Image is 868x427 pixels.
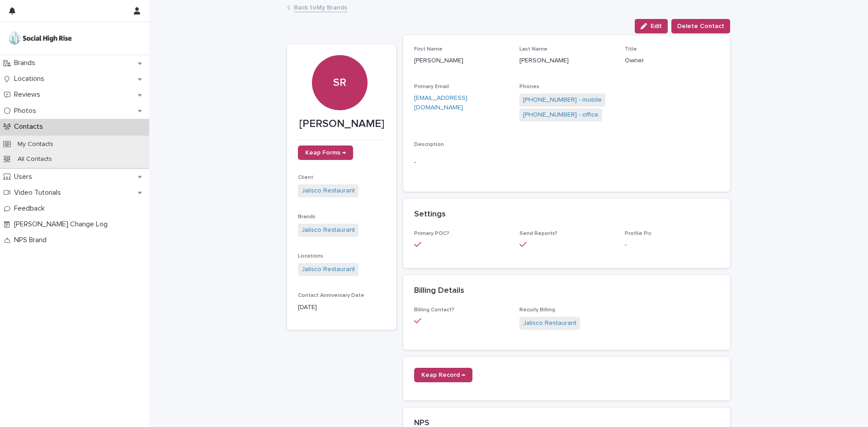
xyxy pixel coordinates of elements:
[10,107,43,115] p: Photos
[625,231,651,236] span: Profile Pic
[10,188,68,197] p: Video Tutorials
[625,47,637,52] span: Title
[414,231,449,236] span: Primary POC?
[414,307,454,313] span: Billing Contact?
[298,214,316,220] span: Brands
[519,56,614,66] p: [PERSON_NAME]
[298,253,323,259] span: Locations
[414,142,444,147] span: Description
[414,56,509,66] p: [PERSON_NAME]
[414,47,443,52] span: First Name
[298,175,313,180] span: Client
[421,372,465,378] span: Keap Record →
[10,75,52,83] p: Locations
[312,21,367,89] div: SR
[10,90,47,99] p: Reviews
[523,95,602,105] a: [PHONE_NUMBER] - mobile
[10,220,115,229] p: [PERSON_NAME] Change Log
[10,122,50,131] p: Contacts
[519,231,557,236] span: Send Reports?
[635,19,668,33] button: Edit
[414,210,446,220] h2: Settings
[625,240,719,250] p: -
[519,47,547,52] span: Last Name
[298,303,385,312] p: [DATE]
[414,84,449,89] span: Primary Email
[677,22,724,31] span: Delete Contact
[10,59,42,67] p: Brands
[10,173,39,181] p: Users
[298,145,353,160] a: Keap Forms →
[298,117,385,131] p: [PERSON_NAME]
[414,286,464,296] h2: Billing Details
[523,110,599,120] a: [PHONE_NUMBER] - office
[10,155,59,163] p: All Contacts
[519,84,539,89] span: Phones
[523,319,576,328] a: Jalisco Restaurant
[298,293,364,298] span: Contact Anniversary Date
[414,368,472,382] a: Keap Record →
[302,265,355,274] a: Jalisco Restaurant
[414,95,467,111] a: [EMAIL_ADDRESS][DOMAIN_NAME]
[7,29,73,47] img: o5DnuTxEQV6sW9jFYBBf
[414,158,719,167] p: -
[305,150,346,156] span: Keap Forms →
[625,56,719,66] p: Owner
[10,236,54,244] p: NPS Brand
[302,225,355,235] a: Jalisco Restaurant
[302,186,355,196] a: Jalisco Restaurant
[10,204,52,213] p: Feedback
[651,23,662,29] span: Edit
[294,2,347,12] a: Back toMy Brands
[671,19,730,33] button: Delete Contact
[519,307,555,313] span: Recurly Billing
[10,141,61,148] p: My Contacts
